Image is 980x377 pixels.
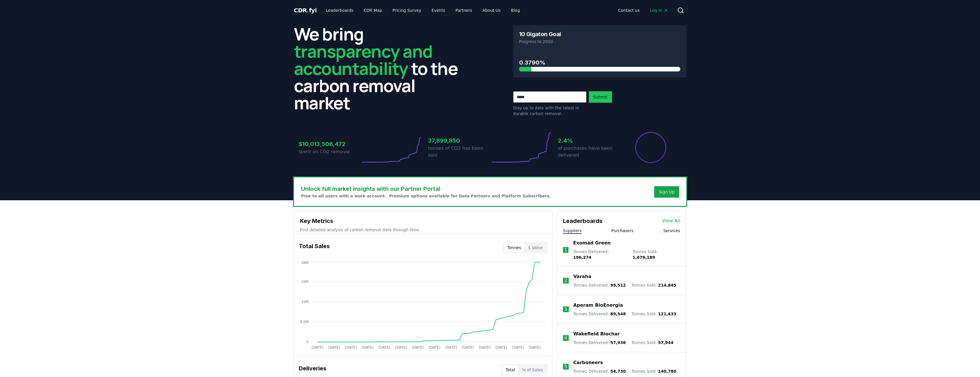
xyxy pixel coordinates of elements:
[525,243,546,252] button: $ Value
[632,255,655,260] span: 1,679,189
[445,345,457,349] tspan: [DATE]
[658,312,676,316] span: 121,433
[573,302,623,309] a: Aperam BioEnergia
[301,184,551,193] h3: Unlock full market insights with our Partner Portal
[328,345,340,349] tspan: [DATE]
[519,39,680,44] p: Progress to 2050
[301,261,309,265] tspan: 38M
[613,5,644,15] a: Contact us
[362,345,373,349] tspan: [DATE]
[359,5,387,15] a: CDR Map
[299,148,361,155] p: spent on CO2 removal
[573,273,591,280] a: Varaha
[506,5,525,15] a: Blog
[512,345,524,349] tspan: [DATE]
[563,228,582,234] button: Suppliers
[632,282,676,288] p: Tonnes Sold :
[412,345,424,349] tspan: [DATE]
[632,311,676,317] p: Tonnes Sold :
[307,7,309,14] span: .
[395,345,407,349] tspan: [DATE]
[428,345,440,349] tspan: [DATE]
[610,340,626,345] span: 57,936
[564,335,567,341] p: 4
[563,217,603,225] h3: Leaderboards
[645,5,672,15] a: Log in
[610,283,626,287] span: 99,512
[388,5,426,15] a: Pricing Survey
[479,345,490,349] tspan: [DATE]
[301,280,309,284] tspan: 29M
[632,340,673,345] p: Tonnes Sold :
[299,364,326,376] h3: Deliveries
[519,58,680,67] h3: 0.3790%
[300,217,546,225] h3: Key Metrics
[502,365,519,374] button: Total
[301,300,309,304] tspan: 19M
[662,217,680,224] a: View All
[558,136,620,145] h3: 2.4%
[573,255,591,260] span: 196,274
[519,31,561,37] h3: 10 Gigaton Goal
[478,5,505,15] a: About Us
[650,7,668,13] span: Log in
[294,39,432,80] span: transparency and accountability
[663,228,680,234] button: Services
[299,242,330,253] h3: Total Sales
[558,145,620,159] p: of purchases have been delivered
[299,140,361,148] h3: $10,013,506,472
[378,345,390,349] tspan: [DATE]
[573,331,620,337] a: Wakefield Biochar
[573,340,626,345] p: Tonnes Delivered :
[654,186,679,198] button: Sign Up
[659,189,674,195] a: Sign Up
[306,340,309,344] tspan: 0
[519,365,546,374] button: % of Sales
[428,145,490,159] p: tonnes of CO2 has been sold
[462,345,474,349] tspan: [DATE]
[610,369,626,374] span: 54,730
[564,277,567,284] p: 2
[611,228,634,234] button: Purchasers
[564,246,567,253] p: 1
[427,5,450,15] a: Events
[294,25,467,111] h2: We bring to the carbon removal market
[613,5,672,15] nav: Main
[529,345,541,349] tspan: [DATE]
[573,368,626,374] p: Tonnes Delivered :
[564,306,567,313] p: 3
[658,283,676,287] span: 214,845
[658,340,673,345] span: 57,944
[610,312,626,316] span: 89,548
[451,5,477,15] a: Partners
[294,6,317,14] a: CDR.fyi
[573,240,611,246] a: Exomad Green
[573,282,626,288] p: Tonnes Delivered :
[294,7,317,14] span: CDR fyi
[504,243,525,252] button: Tonnes
[573,311,626,317] p: Tonnes Delivered :
[300,320,308,324] tspan: 9.5M
[345,345,357,349] tspan: [DATE]
[495,345,507,349] tspan: [DATE]
[300,227,546,233] p: Find detailed analysis of carbon removal data through time.
[632,249,680,260] p: Tonnes Sold :
[573,359,603,366] a: Carboneers
[428,136,490,145] h3: 37,899,850
[311,345,323,349] tspan: [DATE]
[321,5,524,15] nav: Main
[589,91,612,103] button: Submit
[513,105,587,116] p: Stay up to date with the latest in durable carbon removal.
[632,368,676,374] p: Tonnes Sold :
[658,369,676,374] span: 140,780
[573,249,627,260] p: Tonnes Delivered :
[564,363,567,370] p: 5
[635,131,667,164] div: Percentage of sales delivered
[321,5,358,15] a: Leaderboards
